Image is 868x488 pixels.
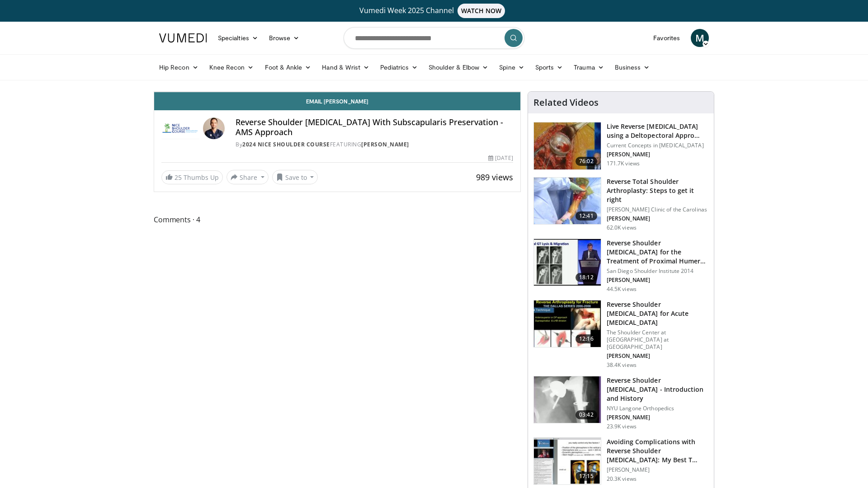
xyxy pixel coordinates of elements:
[533,177,708,231] a: 12:41 Reverse Total Shoulder Arthroplasty: Steps to get it right [PERSON_NAME] Clinic of the Caro...
[534,178,601,225] img: 326034_0000_1.png.150x105_q85_crop-smart_upscale.jpg
[576,211,597,221] span: 12:41
[607,286,637,293] p: 44.5K views
[159,33,207,42] img: VuMedi Logo
[607,376,708,403] h3: Reverse Shoulder [MEDICAL_DATA] - Introduction and History
[204,58,259,76] a: Knee Recon
[533,239,708,293] a: 18:12 Reverse Shoulder [MEDICAL_DATA] for the Treatment of Proximal Humeral … San Diego Shoulder ...
[576,410,597,419] span: 03:42
[488,154,513,162] div: [DATE]
[458,4,505,18] span: WATCH NOW
[259,58,317,76] a: Foot & Ankle
[175,173,182,182] span: 25
[154,214,521,225] span: Comments 4
[607,142,708,149] p: Current Concepts in [MEDICAL_DATA]
[203,117,225,139] img: Avatar
[576,273,597,282] span: 18:12
[344,27,524,49] input: Search topics, interventions
[154,92,520,110] a: Email [PERSON_NAME]
[607,177,708,204] h3: Reverse Total Shoulder Arthroplasty: Steps to get it right
[534,122,601,169] img: 684033_3.png.150x105_q85_crop-smart_upscale.jpg
[423,58,494,76] a: Shoulder & Elbow
[576,157,597,166] span: 76:02
[607,300,708,327] h3: Reverse Shoulder [MEDICAL_DATA] for Acute [MEDICAL_DATA]
[648,29,685,47] a: Favorites
[607,437,708,465] h3: Avoiding Complications with Reverse Shoulder [MEDICAL_DATA]: My Best T…
[691,29,709,47] a: M
[242,141,330,148] a: 2024 Nice Shoulder Course
[607,352,708,360] p: [PERSON_NAME]
[236,117,513,137] h4: Reverse Shoulder [MEDICAL_DATA] With Subscapularis Preservation - AMS Approach
[533,300,708,369] a: 12:16 Reverse Shoulder [MEDICAL_DATA] for Acute [MEDICAL_DATA] The Shoulder Center at [GEOGRAPHIC...
[272,170,318,184] button: Save to
[534,300,601,347] img: butch_reverse_arthroplasty_3.png.150x105_q85_crop-smart_upscale.jpg
[533,97,599,108] h4: Related Videos
[607,206,708,213] p: [PERSON_NAME] Clinic of the Carolinas
[161,170,223,184] a: 25 Thumbs Up
[607,414,708,421] p: [PERSON_NAME]
[534,438,601,485] img: 1e0542da-edd7-4b27-ad5a-0c5d6cc88b44.150x105_q85_crop-smart_upscale.jpg
[154,58,204,76] a: Hip Recon
[607,122,708,140] h3: Live Reverse [MEDICAL_DATA] using a Deltopectoral Appro…
[533,437,708,485] a: 17:15 Avoiding Complications with Reverse Shoulder [MEDICAL_DATA]: My Best T… [PERSON_NAME] 20.3K...
[607,267,708,275] p: San Diego Shoulder Institute 2014
[607,224,637,231] p: 62.0K views
[607,475,637,483] p: 20.3K views
[576,472,597,481] span: 17:15
[316,58,375,76] a: Hand & Wrist
[534,376,601,423] img: zucker_4.png.150x105_q85_crop-smart_upscale.jpg
[160,4,708,18] a: Vumedi Week 2025 ChannelWATCH NOW
[607,329,708,351] p: The Shoulder Center at [GEOGRAPHIC_DATA] at [GEOGRAPHIC_DATA]
[533,122,708,170] a: 76:02 Live Reverse [MEDICAL_DATA] using a Deltopectoral Appro… Current Concepts in [MEDICAL_DATA]...
[607,215,708,222] p: [PERSON_NAME]
[607,160,640,167] p: 171.7K views
[264,29,305,47] a: Browse
[161,117,199,139] img: 2024 Nice Shoulder Course
[568,58,609,76] a: Trauma
[609,58,656,76] a: Business
[607,423,637,430] p: 23.9K views
[226,170,269,184] button: Share
[236,141,513,149] div: By FEATURING
[607,361,637,369] p: 38.4K views
[607,466,708,474] p: [PERSON_NAME]
[476,172,513,183] span: 989 views
[212,29,264,47] a: Specialties
[530,58,569,76] a: Sports
[607,405,708,412] p: NYU Langone Orthopedics
[533,376,708,430] a: 03:42 Reverse Shoulder [MEDICAL_DATA] - Introduction and History NYU Langone Orthopedics [PERSON_...
[607,277,708,284] p: [PERSON_NAME]
[494,58,529,76] a: Spine
[607,151,708,158] p: [PERSON_NAME]
[607,239,708,266] h3: Reverse Shoulder [MEDICAL_DATA] for the Treatment of Proximal Humeral …
[576,334,597,343] span: 12:16
[361,141,409,148] a: [PERSON_NAME]
[154,92,520,92] video-js: Video Player
[534,239,601,286] img: Q2xRg7exoPLTwO8X4xMDoxOjA4MTsiGN.150x105_q85_crop-smart_upscale.jpg
[375,58,423,76] a: Pediatrics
